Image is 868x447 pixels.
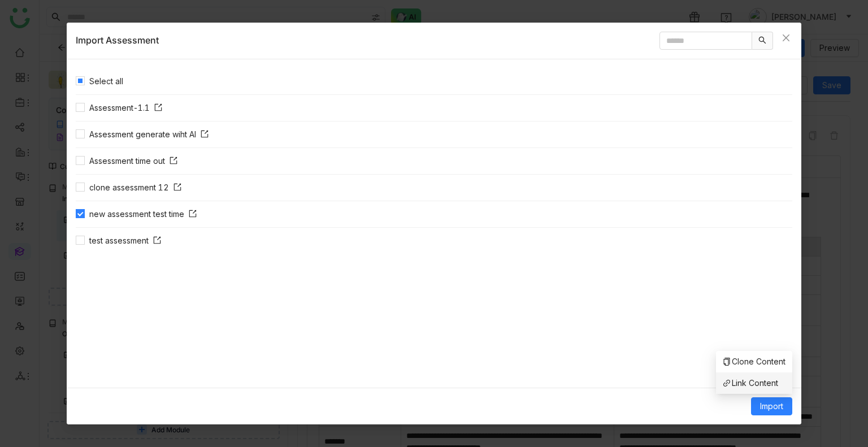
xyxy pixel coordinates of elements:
[85,102,167,114] span: Assessment-1.1
[85,155,182,167] span: Assessment time out
[760,400,783,413] span: Import
[771,23,801,53] button: Close
[85,181,186,194] span: clone assessment 12
[723,377,778,389] span: Link Content
[85,75,128,88] span: Select all
[76,33,159,47] div: Import Assessment
[85,235,166,247] span: test assessment
[85,208,201,220] span: new assessment test time
[85,128,213,141] span: Assessment generate wiht AI
[723,355,785,368] span: Clone Content
[751,397,792,415] button: Import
